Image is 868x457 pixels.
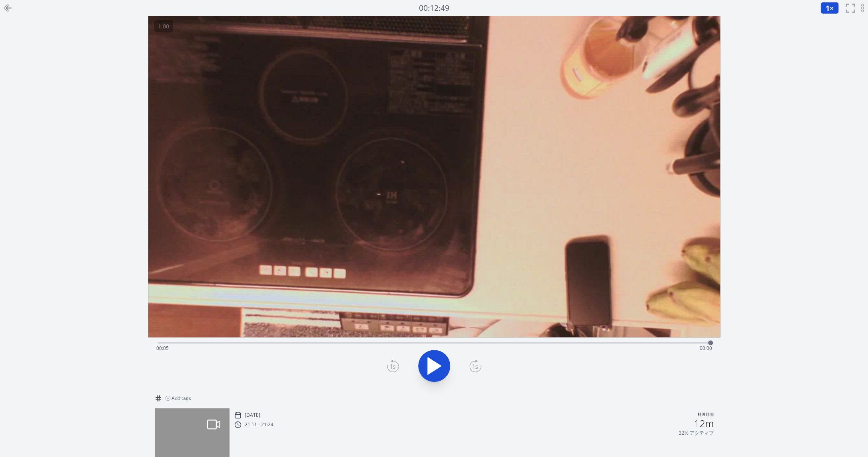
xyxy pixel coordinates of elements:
span: 00:00 [700,345,712,352]
a: 00:12:49 [419,2,449,14]
button: 1× [820,2,839,14]
p: [DATE] [245,412,260,418]
span: Add tags [172,395,191,401]
h2: 12m [694,419,714,428]
p: 21:11 - 21:24 [245,421,273,428]
span: 1 [826,3,830,13]
span: 00:05 [156,345,169,352]
button: Add tags [162,392,194,405]
p: 料理時間 [698,411,714,419]
p: 32% アクティブ [679,430,714,436]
